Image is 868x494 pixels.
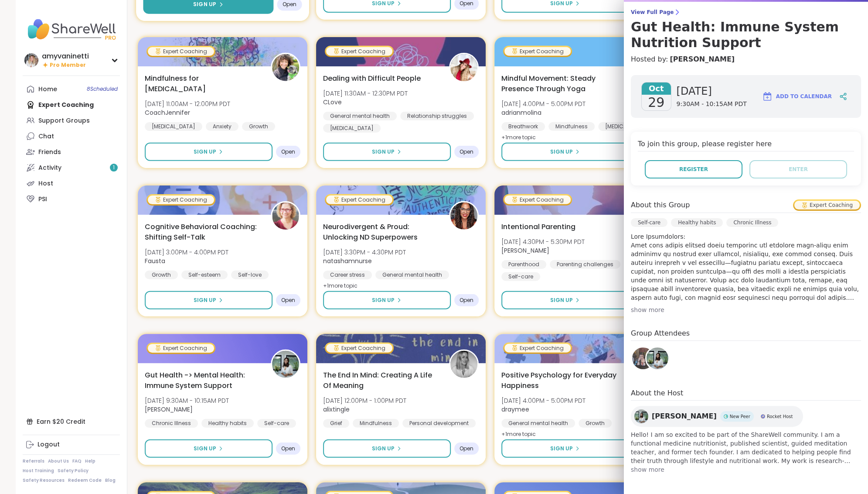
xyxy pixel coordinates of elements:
[631,9,861,51] a: View Full PageGut Health: Immune System Nutrition Support
[145,370,261,391] span: Gut Health -> Mental Health: Immune System Support
[272,54,299,81] img: CoachJennifer
[323,257,372,265] b: natashamnurse
[400,112,474,120] div: Relationship struggles
[145,271,178,279] div: Growth
[450,202,477,230] img: natashamnurse
[501,246,549,255] b: [PERSON_NAME]
[105,477,116,484] a: Blog
[501,419,575,428] div: General mental health
[548,122,595,131] div: Mindfulness
[789,165,808,173] span: Enter
[724,414,728,419] img: New Peer
[323,271,372,279] div: Career stress
[677,84,747,98] span: [DATE]
[501,291,629,309] button: Sign Up
[281,445,295,452] span: Open
[550,445,573,453] span: Sign Up
[647,347,668,369] img: nimisha
[23,14,120,45] img: ShareWell Nav Logo
[42,51,89,61] div: amyvaninetti
[38,117,90,125] div: Support Groups
[145,396,229,405] span: [DATE] 9:30AM - 10:15AM PDT
[679,165,708,173] span: Register
[631,328,861,341] h4: Group Attendees
[201,419,254,428] div: Healthy habits
[326,196,392,204] div: Expert Coaching
[501,108,541,117] b: adrianmolina
[323,73,421,84] span: Dealing with Difficult People
[323,89,408,98] span: [DATE] 11:30AM - 12:30PM PDT
[323,370,439,391] span: The End In Mind: Creating A Life Of Meaning
[50,62,86,69] span: Pro Member
[281,148,295,155] span: Open
[632,347,654,369] img: Ash3
[631,200,690,210] h4: About this Group
[402,419,476,428] div: Personal development
[460,445,473,452] span: Open
[631,54,861,65] h4: Hosted by:
[323,98,342,106] b: CLove
[326,344,392,353] div: Expert Coaching
[326,47,392,56] div: Expert Coaching
[460,297,473,304] span: Open
[501,370,618,391] span: Positive Psychology for Everyday Happiness
[23,477,65,484] a: Safety Resources
[501,143,629,161] button: Sign Up
[38,179,53,188] div: Host
[145,108,190,117] b: CoachJennifer
[72,458,82,464] a: FAQ
[730,413,750,420] span: New Peer
[282,1,296,8] span: Open
[231,271,269,279] div: Self-love
[23,468,54,474] a: Host Training
[272,202,299,230] img: Fausta
[598,122,656,131] div: [MEDICAL_DATA]
[631,305,861,314] div: show more
[145,405,193,414] b: [PERSON_NAME]
[23,458,44,464] a: Referrals
[550,296,573,304] span: Sign Up
[645,160,742,178] button: Register
[460,148,473,155] span: Open
[794,201,860,209] div: Expert Coaching
[323,143,451,161] button: Sign Up
[323,439,451,458] button: Sign Up
[23,437,120,453] a: Logout
[501,405,529,414] b: draymee
[375,271,449,279] div: General mental health
[501,73,618,94] span: Mindful Movement: Steady Presence Through Yoga
[671,218,723,227] div: Healthy habits
[504,47,571,56] div: Expert Coaching
[501,439,629,458] button: Sign Up
[193,0,216,8] span: Sign Up
[38,195,47,204] div: PSI
[323,419,349,428] div: Grief
[181,271,228,279] div: Self-esteem
[501,99,585,108] span: [DATE] 4:00PM - 5:00PM PDT
[631,218,667,227] div: Self-care
[450,54,477,81] img: CLove
[645,346,670,370] a: nimisha
[145,248,228,257] span: [DATE] 3:00PM - 4:00PM PDT
[23,144,120,160] a: Friends
[145,257,165,265] b: Fausta
[281,297,295,304] span: Open
[638,139,854,151] h4: To join this group, please register here
[631,406,803,427] a: nimisha[PERSON_NAME]New PeerNew PeerRocket HostRocket Host
[501,396,585,405] span: [DATE] 4:00PM - 5:00PM PDT
[726,218,778,227] div: Chronic Illness
[257,419,296,428] div: Self-care
[23,191,120,207] a: PSI
[670,54,735,65] a: [PERSON_NAME]
[501,237,585,246] span: [DATE] 4:30PM - 5:30PM PDT
[23,128,120,144] a: Chat
[23,160,120,175] a: Activity1
[323,405,350,414] b: alixtingle
[323,222,439,243] span: Neurodivergent & Proud: Unlocking ND Superpowers
[631,388,861,401] h4: About the Host
[194,296,216,304] span: Sign Up
[145,439,272,458] button: Sign Up
[501,222,575,232] span: Intentional Parenting
[372,148,395,156] span: Sign Up
[68,477,102,484] a: Redeem Code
